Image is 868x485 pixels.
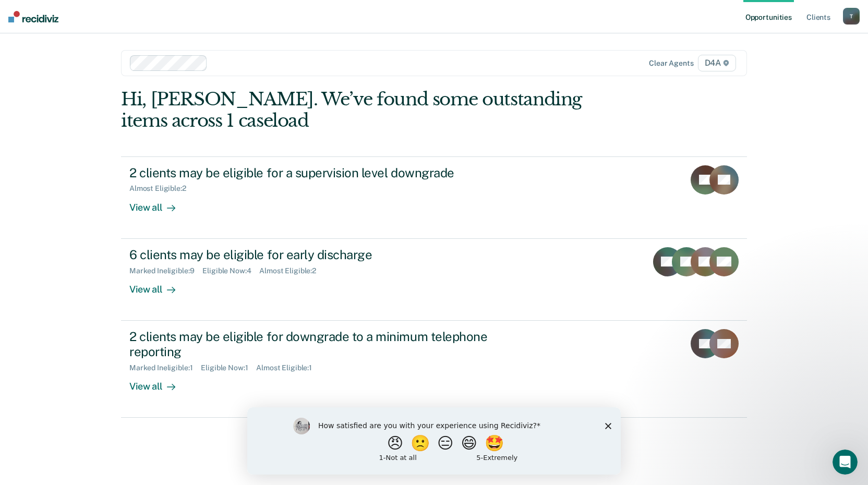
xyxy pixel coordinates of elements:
[247,407,621,475] iframe: Survey by Kim from Recidiviz
[121,321,747,418] a: 2 clients may be eligible for downgrade to a minimum telephone reportingMarked Ineligible:1Eligib...
[129,247,496,262] div: 6 clients may be eligible for early discharge
[129,363,201,372] div: Marked Ineligible : 1
[121,156,747,239] a: 2 clients may be eligible for a supervision level downgradeAlmost Eligible:2View all
[843,8,860,25] button: T
[698,55,736,71] span: D4A
[121,239,747,321] a: 6 clients may be eligible for early dischargeMarked Ineligible:9Eligible Now:4Almost Eligible:2Vi...
[259,266,324,275] div: Almost Eligible : 2
[129,275,188,295] div: View all
[649,59,693,68] div: Clear agents
[129,266,202,275] div: Marked Ineligible : 9
[201,363,256,372] div: Eligible Now : 1
[129,329,496,359] div: 2 clients may be eligible for downgrade to a minimum telephone reporting
[256,363,320,372] div: Almost Eligible : 1
[833,450,858,475] iframe: Intercom live chat
[129,184,195,193] div: Almost Eligible : 2
[8,11,58,22] img: Recidiviz
[129,193,188,213] div: View all
[129,372,188,392] div: View all
[129,165,496,180] div: 2 clients may be eligible for a supervision level downgrade
[202,266,259,275] div: Eligible Now : 4
[121,89,622,131] div: Hi, [PERSON_NAME]. We’ve found some outstanding items across 1 caseload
